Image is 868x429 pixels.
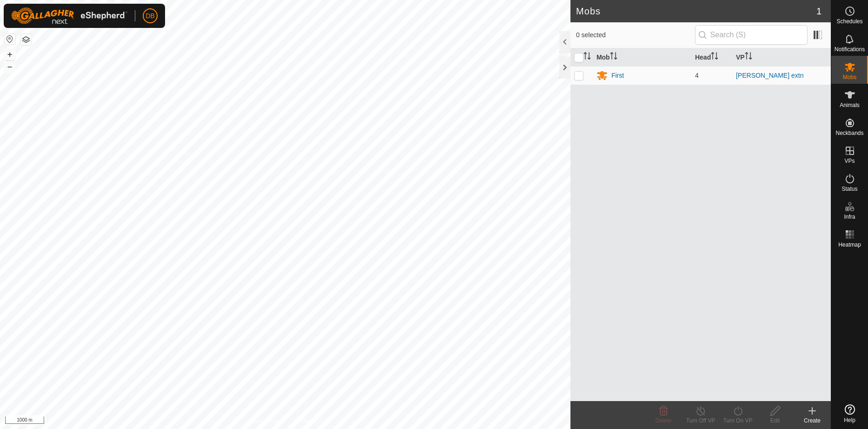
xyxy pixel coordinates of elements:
input: Search (S) [695,25,808,45]
a: Help [831,401,868,427]
div: Turn Off VP [682,416,719,425]
span: Animals [840,102,860,108]
th: Mob [593,48,691,67]
h2: Mobs [576,6,816,17]
button: Map Layers [20,34,32,45]
span: Status [841,186,857,192]
button: Reset Map [4,34,15,45]
span: Delete [656,417,672,424]
span: 1 [816,4,822,18]
th: VP [732,48,831,67]
div: Create [794,416,831,425]
span: Heatmap [838,242,861,248]
img: Gallagher Logo [11,7,127,24]
span: VPs [844,158,855,164]
div: Turn On VP [719,416,756,425]
a: Contact Us [294,417,322,425]
span: Notifications [835,47,865,52]
span: Infra [844,214,855,220]
div: Edit [756,416,794,425]
p-sorticon: Activate to sort [745,54,752,61]
span: Schedules [836,19,862,24]
a: [PERSON_NAME] extn [736,72,804,79]
p-sorticon: Activate to sort [711,54,718,61]
span: Mobs [843,74,856,80]
div: First [611,71,624,80]
span: 4 [695,72,699,79]
span: Neckbands [835,130,863,136]
span: Help [844,417,855,423]
span: DB [146,11,154,21]
p-sorticon: Activate to sort [583,54,591,61]
p-sorticon: Activate to sort [610,54,617,61]
button: – [4,61,15,72]
a: Privacy Policy [248,417,283,425]
th: Head [691,48,732,67]
button: + [4,49,15,60]
span: 0 selected [576,30,695,40]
